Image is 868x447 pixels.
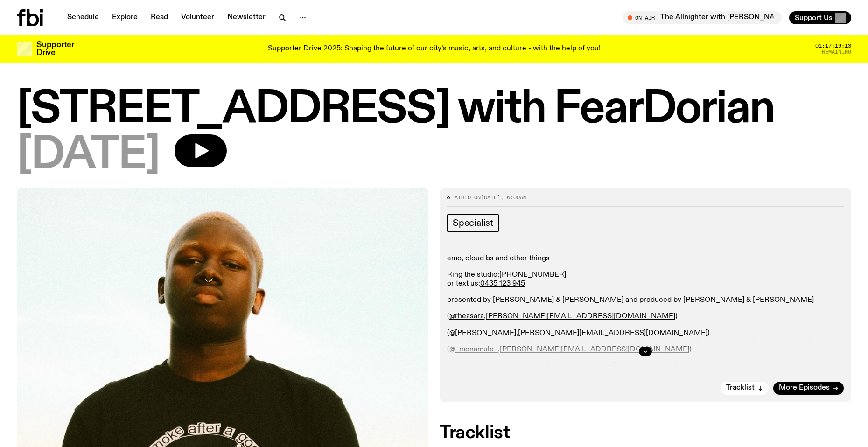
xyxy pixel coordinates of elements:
a: 0435 123 945 [480,280,525,287]
h1: [STREET_ADDRESS] with FearDorian [17,89,851,131]
a: Read [145,11,174,24]
a: [PHONE_NUMBER] [499,271,566,279]
p: Ring the studio: or text us: [447,271,844,288]
span: Specialist [453,218,493,228]
span: [DATE] [481,194,500,201]
span: More Episodes [779,384,830,391]
a: [PERSON_NAME][EMAIL_ADDRESS][DOMAIN_NAME] [486,313,675,320]
span: 01:17:19:13 [815,43,851,49]
span: Remaining [822,49,851,55]
button: Tracklist [721,382,769,395]
a: More Episodes [773,382,844,395]
button: On AirThe Allnighter with [PERSON_NAME] and [PERSON_NAME] [623,11,782,24]
p: ( , ) [447,329,844,338]
a: Newsletter [222,11,271,24]
a: @rheasara [449,313,484,320]
span: , 6:00am [500,194,526,201]
a: Specialist [447,214,499,232]
p: presented by [PERSON_NAME] & [PERSON_NAME] and produced by [PERSON_NAME] & [PERSON_NAME] [447,296,844,305]
button: Support Us [789,11,851,24]
span: Tracklist [726,384,755,391]
h3: Supporter Drive [36,41,74,57]
a: Schedule [62,11,105,24]
a: Explore [106,11,143,24]
span: Support Us [795,14,833,22]
a: [PERSON_NAME][EMAIL_ADDRESS][DOMAIN_NAME] [518,329,707,337]
span: [DATE] [17,134,160,176]
h2: Tracklist [440,425,851,441]
p: ( , ) [447,312,844,321]
a: Volunteer [175,11,220,24]
span: Aired on [455,194,481,201]
p: emo, cloud bs and other things [447,254,844,263]
a: @[PERSON_NAME] [449,329,516,337]
p: Supporter Drive 2025: Shaping the future of our city’s music, arts, and culture - with the help o... [268,45,601,53]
